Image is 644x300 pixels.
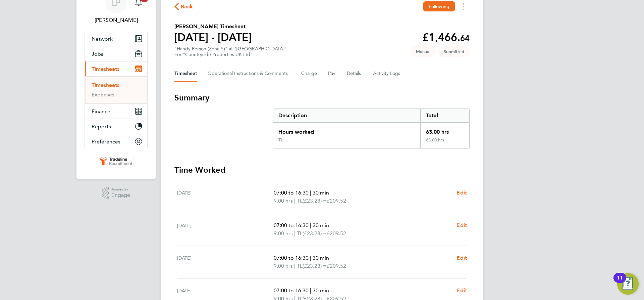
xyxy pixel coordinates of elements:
h3: Summary [174,92,470,103]
button: Charge [301,66,317,82]
div: [DATE] [177,189,274,205]
a: Go to home page [85,156,148,167]
span: £209.52 [327,230,346,237]
span: | [294,230,296,237]
button: Jobs [85,46,147,61]
h1: [DATE] - [DATE] [174,31,252,44]
button: Timesheets [85,61,147,76]
span: 9.00 hrs [274,230,293,237]
span: (£23.28) = [303,198,327,204]
a: Powered byEngage [102,187,130,200]
span: 07:00 to 16:30 [274,189,309,196]
app-decimal: £1,466. [422,31,470,44]
span: £209.52 [327,263,346,269]
span: Edit [457,255,467,261]
span: Edit [457,222,467,228]
span: Finance [92,108,110,115]
a: Edit [457,189,467,197]
div: Total [420,109,469,122]
span: (£23.28) = [303,263,327,269]
div: 63.00 hrs [420,137,469,148]
div: Timesheets [85,76,147,103]
span: | [310,222,311,228]
button: Pay [328,66,336,82]
div: "Handy Person (Zone 5)" at "[GEOGRAPHIC_DATA]" [174,46,287,57]
span: This timesheet was manually created. [411,46,436,57]
span: Jobs [92,51,103,57]
span: | [310,287,311,294]
button: Back [174,2,193,11]
span: (£23.28) = [303,230,327,237]
a: Timesheets [92,82,119,88]
span: This timesheet is Submitted. [438,46,470,57]
div: 11 [617,278,623,287]
h2: [PERSON_NAME] Timesheet [174,23,252,31]
span: Edit [457,189,467,196]
button: Reports [85,119,147,134]
span: TL [297,229,303,238]
span: 64 [460,33,470,43]
span: | [310,189,311,196]
span: 30 min [313,222,329,228]
div: 63.00 hrs [420,123,469,137]
span: Preferences [92,138,120,145]
span: Lauren Pearson [85,16,148,24]
button: Following [423,1,455,11]
span: 30 min [313,255,329,261]
div: TL [278,137,283,143]
button: Network [85,31,147,46]
button: Timesheet [174,66,197,82]
span: Following [429,3,449,9]
span: 07:00 to 16:30 [274,222,309,228]
span: 9.00 hrs [274,198,293,204]
span: 07:00 to 16:30 [274,287,309,294]
div: [DATE] [177,221,274,238]
span: Edit [457,287,467,294]
span: Network [92,36,113,42]
span: 07:00 to 16:30 [274,255,309,261]
span: Back [181,3,193,11]
h3: Time Worked [174,165,470,175]
a: Edit [457,287,467,295]
span: TL [297,262,303,270]
span: TL [297,197,303,205]
span: 30 min [313,287,329,294]
span: Engage [111,192,130,198]
a: Expenses [92,91,114,98]
div: Hours worked [273,123,420,137]
span: | [310,255,311,261]
button: Activity Logs [373,66,401,82]
div: Description [273,109,420,122]
button: Operational Instructions & Comments [208,66,290,82]
span: £209.52 [327,198,346,204]
button: Open Resource Center, 11 new notifications [617,273,639,295]
a: Edit [457,254,467,262]
img: tradelinerecruitment-logo-retina.png [99,156,133,167]
span: Timesheets [92,66,119,72]
span: | [294,263,296,269]
button: Preferences [85,134,147,149]
div: [DATE] [177,254,274,270]
div: Summary [273,109,470,148]
button: Finance [85,104,147,119]
button: Details [347,66,362,82]
button: Timesheets Menu [458,1,470,12]
span: | [294,198,296,204]
span: 9.00 hrs [274,263,293,269]
span: Reports [92,123,111,130]
a: Edit [457,221,467,229]
div: For "Countryside Properties UK Ltd" [174,52,287,57]
span: Powered by [111,187,130,192]
span: 30 min [313,189,329,196]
